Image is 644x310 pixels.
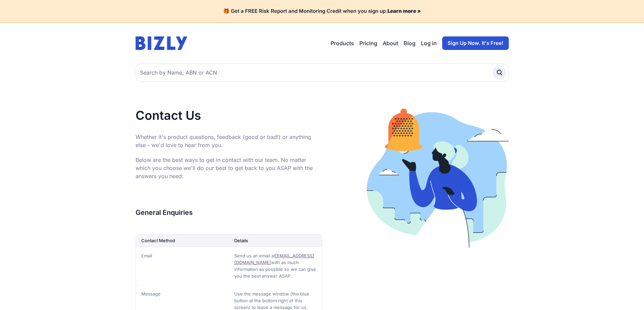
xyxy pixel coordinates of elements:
td: Email [136,247,229,285]
th: Contact Method [136,234,229,247]
a: About [383,39,398,47]
input: Search by Name, ABN or ACN [136,63,509,82]
th: Details [229,234,322,247]
td: Send us an email at with as much information as possible so we can give you the best answer ASAP. [229,247,322,285]
button: Products [331,39,354,47]
a: [EMAIL_ADDRESS][DOMAIN_NAME] [234,253,314,265]
a: Sign Up Now. It's Free! [442,36,509,50]
p: Below are the best ways to get in contact with our team. No matter which you choose we'll do our ... [136,156,322,180]
a: Learn more » [387,8,421,14]
p: Whether it's product questions, feedback (good or bad!) or anything else - we'd love to hear from... [136,133,322,149]
a: Pricing [359,39,377,47]
h1: Contact Us [136,109,322,122]
h3: General Enquiries [136,207,322,218]
a: Log in [421,39,437,47]
h4: 🎁 Get a FREE Risk Report and Monitoring Credit when you sign up. [8,8,636,15]
a: Blog [404,39,415,47]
